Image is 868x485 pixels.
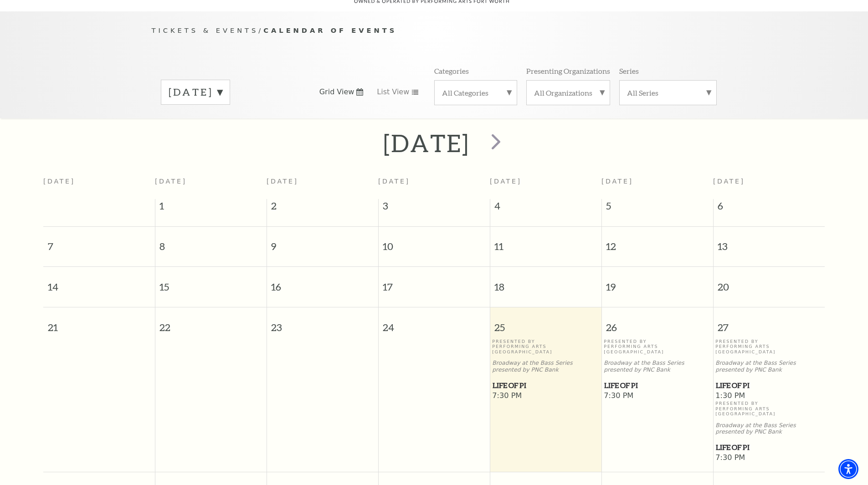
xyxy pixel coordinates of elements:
span: 5 [602,199,713,217]
span: 23 [267,307,378,339]
button: next [478,127,511,159]
span: 20 [714,267,825,298]
span: 27 [714,307,825,339]
span: Life of Pi [493,380,599,391]
span: 1:30 PM [715,391,822,401]
span: List View [377,87,409,97]
p: Presented By Performing Arts [GEOGRAPHIC_DATA] [604,339,711,354]
p: Presented By Performing Arts [GEOGRAPHIC_DATA] [715,401,822,416]
span: 7:30 PM [492,391,599,401]
span: 22 [155,307,267,339]
span: Life of Pi [604,380,710,391]
span: 19 [602,267,713,298]
p: Presented By Performing Arts [GEOGRAPHIC_DATA] [715,339,822,354]
th: [DATE] [43,172,155,199]
h2: [DATE] [383,128,469,158]
span: [DATE] [601,178,633,185]
span: 12 [602,227,713,258]
span: Tickets & Events [152,26,259,34]
label: All Organizations [534,88,602,97]
div: Accessibility Menu [838,459,858,479]
span: 9 [267,227,378,258]
label: [DATE] [169,85,222,99]
span: 25 [490,307,601,339]
span: 1 [155,199,267,217]
span: 11 [490,227,601,258]
span: 15 [155,267,267,298]
span: 10 [379,227,490,258]
span: 7 [43,227,155,258]
span: Life of Pi [716,380,822,391]
span: 8 [155,227,267,258]
p: Presenting Organizations [526,66,610,76]
span: 16 [267,267,378,298]
span: Life of Pi [716,442,822,453]
span: 7:30 PM [604,391,711,401]
p: Broadway at the Bass Series presented by PNC Bank [604,360,711,373]
span: 2 [267,199,378,217]
span: 17 [379,267,490,298]
span: Grid View [319,87,354,97]
p: Broadway at the Bass Series presented by PNC Bank [715,360,822,373]
span: 3 [379,199,490,217]
span: 24 [379,307,490,339]
span: 14 [43,267,155,298]
p: Broadway at the Bass Series presented by PNC Bank [715,422,822,436]
span: [DATE] [490,178,522,185]
span: 4 [490,199,601,217]
span: 18 [490,267,601,298]
p: Presented By Performing Arts [GEOGRAPHIC_DATA] [492,339,599,354]
span: [DATE] [713,178,745,185]
span: 13 [714,227,825,258]
label: All Categories [442,88,509,97]
p: Broadway at the Bass Series presented by PNC Bank [492,360,599,373]
span: [DATE] [155,178,187,185]
p: Categories [434,66,469,76]
span: [DATE] [378,178,410,185]
p: Series [619,66,639,76]
span: 21 [43,307,155,339]
label: All Series [627,88,709,97]
span: Calendar of Events [263,26,397,34]
span: 6 [714,199,825,217]
span: 26 [602,307,713,339]
span: 7:30 PM [715,453,822,463]
p: / [152,25,717,36]
span: [DATE] [267,178,298,185]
